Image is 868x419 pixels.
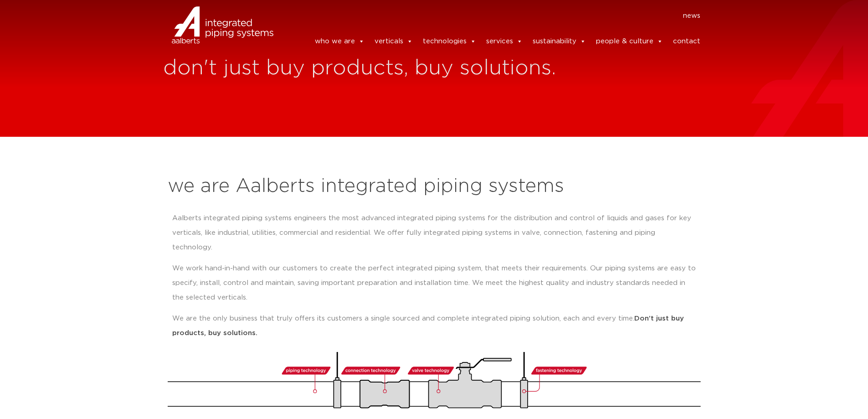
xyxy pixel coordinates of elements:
[287,9,701,23] nav: Menu
[375,32,413,51] a: verticals
[172,211,696,255] p: Aalberts integrated piping systems engineers the most advanced integrated piping systems for the ...
[172,261,696,305] p: We work hand-in-hand with our customers to create the perfect integrated piping system, that meet...
[168,176,701,197] h2: we are Aalberts integrated piping systems
[486,32,523,51] a: services
[423,32,476,51] a: technologies
[315,32,365,51] a: who we are
[533,32,586,51] a: sustainability
[673,32,700,51] a: contact
[172,311,696,341] p: We are the only business that truly offers its customers a single sourced and complete integrated...
[596,32,663,51] a: people & culture
[683,9,700,23] a: news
